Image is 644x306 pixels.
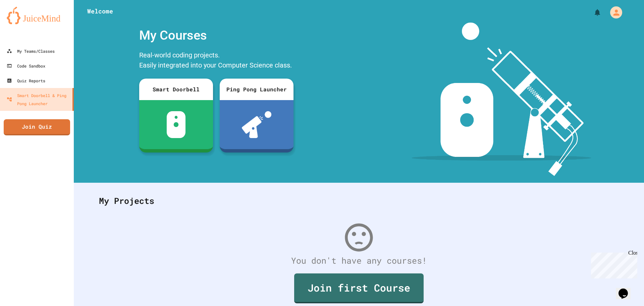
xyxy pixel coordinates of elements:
[7,47,55,55] div: My Teams/Classes
[616,279,637,299] iframe: chat widget
[167,111,186,138] img: sdb-white.svg
[92,188,626,214] div: My Projects
[294,273,424,303] a: Join first Course
[603,5,624,20] div: My Account
[3,3,46,43] div: Chat with us now!Close
[139,79,213,100] div: Smart Doorbell
[7,62,45,70] div: Code Sandbox
[412,23,591,176] img: banner-image-my-projects.png
[7,7,67,24] img: logo-orange.svg
[581,7,603,18] div: My Notifications
[588,250,637,278] iframe: chat widget
[136,48,297,74] div: Real-world coding projects. Easily integrated into your Computer Science class.
[7,91,70,107] div: Smart Doorbell & Ping Pong Launcher
[7,77,45,85] div: Quiz Reports
[220,79,293,100] div: Ping Pong Launcher
[136,23,297,48] div: My Courses
[4,119,70,135] a: Join Quiz
[92,254,626,267] div: You don't have any courses!
[242,111,272,138] img: ppl-with-ball.png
